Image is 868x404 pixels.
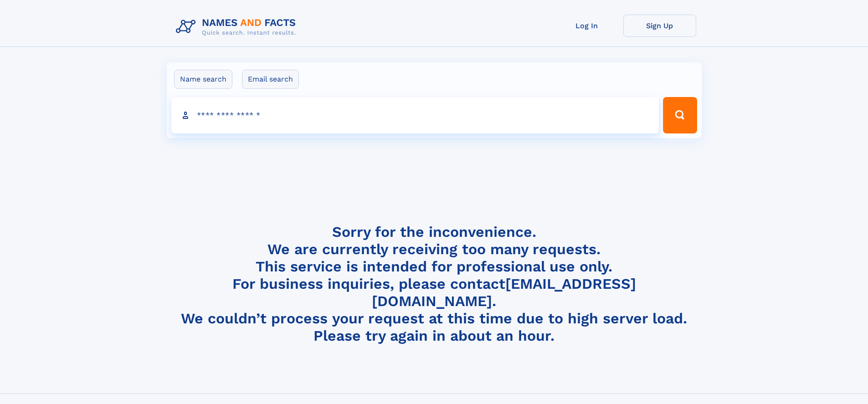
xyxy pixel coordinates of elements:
[623,15,696,37] a: Sign Up
[174,70,232,89] label: Name search
[171,97,659,133] input: search input
[172,15,303,39] img: Logo Names and Facts
[372,275,636,310] a: [EMAIL_ADDRESS][DOMAIN_NAME]
[550,15,623,37] a: Log In
[242,70,299,89] label: Email search
[663,97,697,133] button: Search Button
[172,223,696,345] h4: Sorry for the inconvenience. We are currently receiving too many requests. This service is intend...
